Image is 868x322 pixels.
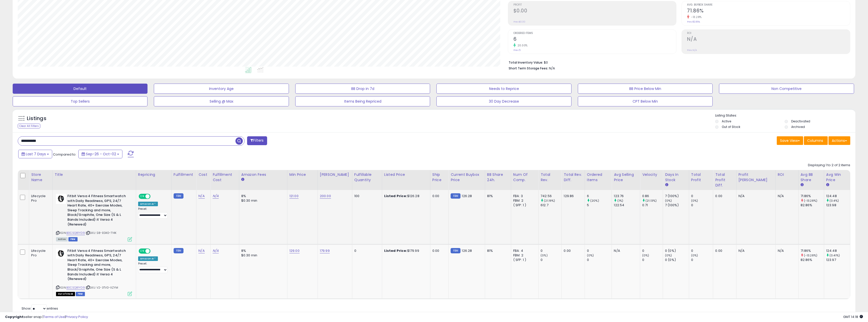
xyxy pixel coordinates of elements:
[617,199,623,203] small: (1%)
[843,314,863,319] span: 2025-10-10 14:18 GMT
[687,36,850,43] h2: N/A
[642,203,663,207] div: 0.71
[564,172,582,183] div: Total Rev. Diff.
[804,199,817,203] small: (-13.28%)
[778,249,795,253] div: N/A
[241,253,283,258] div: $0.30 min
[828,136,850,145] button: Actions
[384,172,428,177] div: Listed Price
[66,314,88,319] a: Privacy Policy
[66,286,85,290] a: B0CSQ81YD9
[665,258,689,262] div: 0 (0%)
[614,203,640,207] div: 122.54
[213,194,219,199] a: N/A
[791,125,805,129] label: Archived
[541,258,561,262] div: 0
[150,194,158,199] span: OFF
[154,84,289,94] button: Inventory Age
[665,183,668,187] small: Days In Stock.
[513,32,676,35] span: Ordered Items
[801,249,824,253] div: 71.86%
[78,150,122,158] button: Sep-26 - Oct-02
[687,20,700,23] small: Prev: 82.86%
[67,249,129,283] b: Fitbit Versa 4 Fitness Smartwatch with Daily Readiness, GPS, 24/7 Heart Rate, 40+ Exercise Modes,...
[829,253,840,257] small: (0.41%)
[509,66,548,70] b: Short Term Storage Fees:
[138,172,169,177] div: Repricing
[43,314,65,319] a: Terms of Use
[289,194,299,199] a: 121.00
[5,315,88,319] div: seller snap | |
[614,194,640,198] div: 123.76
[432,249,445,253] div: 0.00
[691,203,713,207] div: 0
[804,253,817,257] small: (-13.28%)
[13,84,147,94] button: Default
[549,66,555,71] span: N/A
[691,199,698,203] small: (0%)
[139,249,145,253] span: ON
[13,96,147,106] button: Top Sellers
[295,84,430,94] button: BB Drop in 7d
[56,292,75,296] span: All listings that are currently out of stock and unavailable for purchase on Amazon
[590,199,599,203] small: (20%)
[513,36,676,43] h2: 6
[513,258,534,262] div: ( SFP: 1 )
[691,249,713,253] div: 0
[68,237,78,241] span: FBM
[138,202,158,206] div: Amazon AI *
[174,248,183,253] small: FBM
[541,203,561,207] div: 612.7
[67,194,129,228] b: Fitbit Versa 4 Fitness Smartwatch with Daily Readiness, GPS, 24/7 Heart Rate, 40+ Exercise Modes,...
[154,96,289,106] button: Selling @ Max
[665,253,672,257] small: (0%)
[715,172,734,188] div: Total Profit Diff.
[66,231,85,235] a: B0CSQ81YD9
[642,253,649,257] small: (0%)
[665,203,689,207] div: 7 (100%)
[509,59,846,65] li: $0
[738,172,773,183] div: Profit [PERSON_NAME]
[715,249,732,253] div: 0.00
[320,172,350,177] div: [PERSON_NAME]
[642,258,663,262] div: 0
[198,194,205,199] a: N/A
[247,136,267,145] button: Filters
[513,249,534,253] div: FBA: 4
[513,20,525,23] small: Prev: $0.00
[487,172,509,183] div: BB Share 24h.
[241,172,285,177] div: Amazon Fees
[642,172,661,177] div: Velocity
[289,248,300,253] a: 129.00
[432,194,445,198] div: 0.00
[451,193,460,199] small: FBM
[642,194,663,198] div: 0.86
[587,258,612,262] div: 0
[213,248,219,253] a: N/A
[829,199,839,203] small: (0.4%)
[86,151,116,157] span: Sep-26 - Oct-02
[691,194,713,198] div: 0
[56,249,132,296] div: ASIN:
[665,172,687,183] div: Days In Stock
[801,258,824,262] div: 82.86%
[462,194,472,198] span: 126.28
[564,249,581,253] div: 0.00
[513,49,521,52] small: Prev: 5
[587,203,612,207] div: 5
[513,8,676,15] h2: $0.00
[487,249,507,253] div: 81%
[801,172,822,183] div: Avg BB Share
[56,194,66,204] img: 31GL6ZRuP0L._SL40_.jpg
[513,253,534,258] div: FBM: 2
[719,84,854,94] button: Non Competitive
[241,194,283,198] div: 8%
[354,194,378,198] div: 100
[541,253,548,257] small: (0%)
[691,172,711,183] div: Total Profit
[138,256,158,261] div: Amazon AI *
[826,258,850,262] div: 123.97
[826,183,829,187] small: Avg Win Price.
[22,306,58,311] span: Show: entries
[53,152,76,157] span: Compared to:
